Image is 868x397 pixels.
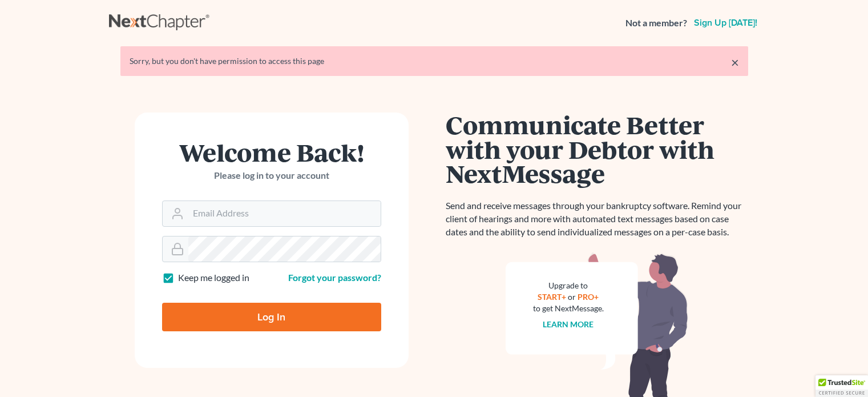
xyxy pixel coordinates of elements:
[625,17,687,30] strong: Not a member?
[188,201,381,226] input: Email Address
[692,18,760,27] a: Sign up [DATE]!
[162,303,381,331] input: Log In
[578,292,599,302] a: PRO+
[446,113,748,186] h1: Communicate Better with your Debtor with NextMessage
[538,292,566,302] a: START+
[178,271,249,284] label: Keep me logged in
[162,140,381,165] h1: Welcome Back!
[568,292,576,302] span: or
[288,272,381,283] a: Forgot your password?
[533,280,604,291] div: Upgrade to
[130,55,739,67] div: Sorry, but you don't have permission to access this page
[731,55,739,69] a: ×
[815,375,868,397] div: TrustedSite Certified
[533,303,604,314] div: to get NextMessage.
[446,199,748,239] p: Send and receive messages through your bankruptcy software. Remind your client of hearings and mo...
[543,319,594,329] a: Learn more
[162,169,381,182] p: Please log in to your account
